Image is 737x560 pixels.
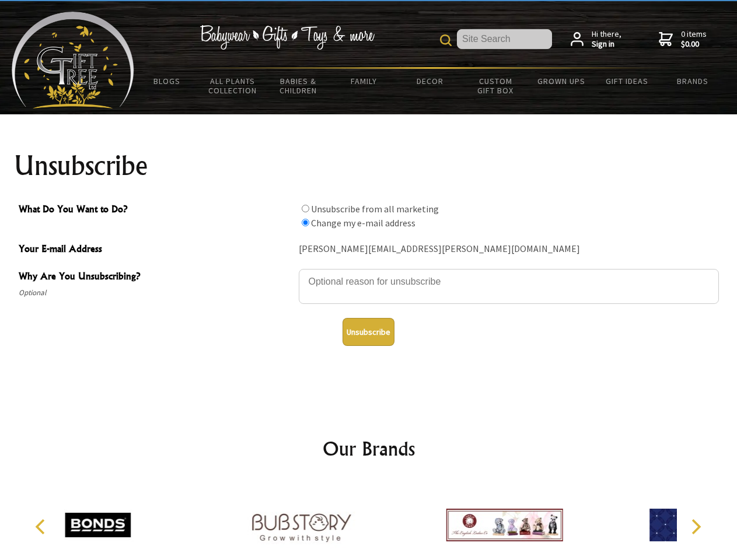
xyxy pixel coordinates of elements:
[200,69,266,103] a: All Plants Collection
[311,217,415,229] label: Change my e-mail address
[200,25,375,50] img: Babywear - Gifts - Toys & more
[299,269,719,304] textarea: Why Are You Unsubscribing?
[266,69,331,103] a: Babies & Children
[592,29,621,50] span: Hi there,
[594,69,660,93] a: Gift Ideas
[19,269,293,286] span: Why Are You Unsubscribing?
[681,29,707,50] span: 0 items
[592,39,621,50] strong: Sign in
[23,435,714,463] h2: Our Brands
[681,39,707,50] strong: $0.00
[397,69,463,93] a: Decor
[660,69,726,93] a: Brands
[528,69,594,93] a: Grown Ups
[302,205,309,212] input: What Do You Want to Do?
[19,202,293,219] span: What Do You Want to Do?
[457,29,552,49] input: Site Search
[134,69,200,93] a: BLOGS
[302,219,309,226] input: What Do You Want to Do?
[14,152,724,180] h1: Unsubscribe
[19,286,293,300] span: Optional
[683,514,708,540] button: Next
[331,69,397,93] a: Family
[463,69,529,103] a: Custom Gift Box
[311,203,439,215] label: Unsubscribe from all marketing
[12,12,134,108] img: Babyware - Gifts - Toys and more...
[343,318,394,346] button: Unsubscribe
[19,242,293,258] span: Your E-mail Address
[29,514,55,540] button: Previous
[659,29,707,50] a: 0 items$0.00
[299,240,719,258] div: [PERSON_NAME][EMAIL_ADDRESS][PERSON_NAME][DOMAIN_NAME]
[571,29,621,50] a: Hi there,Sign in
[440,34,452,46] img: product search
